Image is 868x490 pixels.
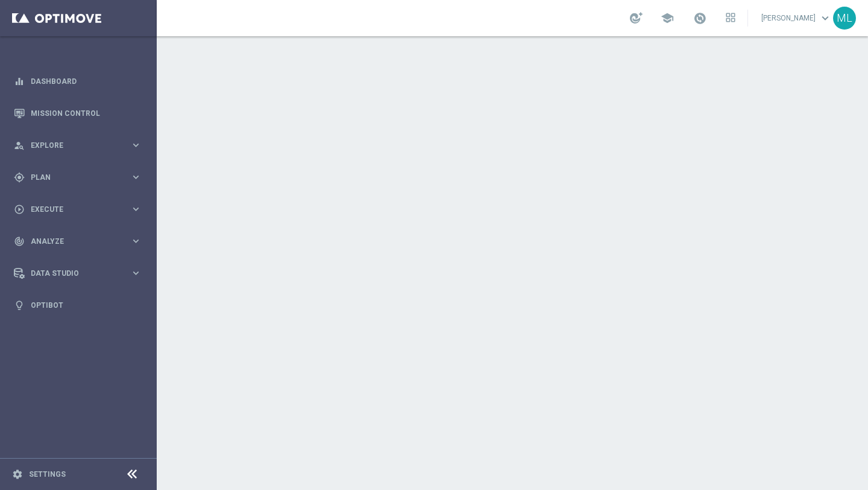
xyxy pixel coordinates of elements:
[29,471,66,478] a: Settings
[31,270,130,277] span: Data Studio
[130,235,142,247] i: keyboard_arrow_right
[31,238,130,245] span: Analyze
[819,11,832,25] span: keyboard_arrow_down
[31,65,142,97] a: Dashboard
[14,140,130,151] div: Explore
[31,174,130,181] span: Plan
[13,205,142,214] button: play_circle_outline Execute keyboard_arrow_right
[13,141,142,150] button: person_search Explore keyboard_arrow_right
[14,172,25,183] i: gps_fixed
[13,301,142,310] button: lightbulb Optibot
[14,172,130,183] div: Plan
[14,236,25,247] i: track_changes
[12,469,23,480] i: settings
[130,203,142,215] i: keyboard_arrow_right
[31,142,130,149] span: Explore
[130,171,142,183] i: keyboard_arrow_right
[760,9,833,27] a: [PERSON_NAME]keyboard_arrow_down
[130,139,142,151] i: keyboard_arrow_right
[13,173,142,182] button: gps_fixed Plan keyboard_arrow_right
[14,97,142,129] div: Mission Control
[13,237,142,246] button: track_changes Analyze keyboard_arrow_right
[13,109,142,118] button: Mission Control
[14,300,25,311] i: lightbulb
[14,65,142,97] div: Dashboard
[14,268,130,279] div: Data Studio
[31,97,142,129] a: Mission Control
[31,206,130,213] span: Execute
[13,77,142,86] button: equalizer Dashboard
[14,289,142,321] div: Optibot
[14,204,25,215] i: play_circle_outline
[13,269,142,278] button: Data Studio keyboard_arrow_right
[14,140,25,151] i: person_search
[833,7,856,30] div: ML
[31,289,142,321] a: Optibot
[661,11,674,25] span: school
[14,236,130,247] div: Analyze
[14,76,25,87] i: equalizer
[130,267,142,279] i: keyboard_arrow_right
[14,204,130,215] div: Execute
